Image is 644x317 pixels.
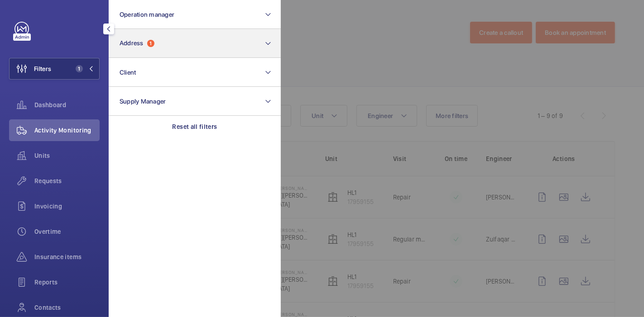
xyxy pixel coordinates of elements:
span: Invoicing [34,202,100,211]
button: Filters1 [9,58,100,80]
span: Activity Monitoring [34,126,100,135]
span: Insurance items [34,252,100,261]
span: Units [34,151,100,160]
span: 1 [76,65,83,72]
span: Overtime [34,227,100,236]
span: Filters [34,64,51,73]
span: Requests [34,176,100,185]
span: Reports [34,278,100,287]
span: Contacts [34,303,100,312]
span: Dashboard [34,100,100,109]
